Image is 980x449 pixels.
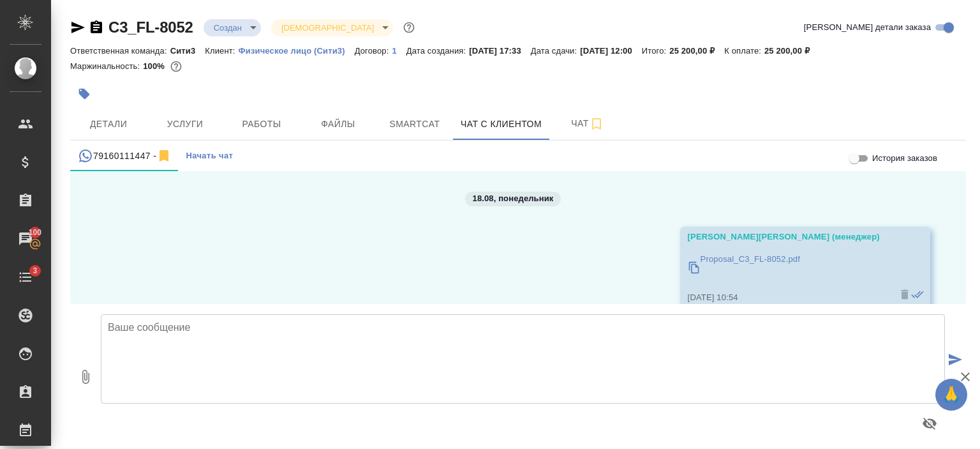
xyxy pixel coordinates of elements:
p: Договор: [355,46,392,56]
p: 25 200,00 ₽ [764,46,819,56]
p: [DATE] 12:00 [580,46,642,56]
a: 1 [392,45,406,56]
p: К оплате: [724,46,764,56]
div: Создан [204,19,261,36]
span: Детали [78,116,139,132]
p: Итого: [642,46,669,56]
span: История заказов [872,152,937,165]
button: Создан [210,22,246,33]
button: 🙏 [935,379,967,411]
p: Сити3 [170,46,205,56]
button: Скопировать ссылку [89,20,104,35]
p: Proposal_C3_FL-8052.pdf [701,253,800,266]
button: [DEMOGRAPHIC_DATA] [278,22,378,33]
p: 18.08, понедельник [473,192,554,205]
button: Предпросмотр [914,408,945,439]
span: 🙏 [940,381,962,408]
span: 100 [21,226,50,239]
button: Скопировать ссылку для ЯМессенджера [70,20,85,35]
a: C3_FL-8052 [108,19,193,36]
svg: Отписаться [156,148,172,164]
a: Физическое лицо (Сити3) [239,45,355,56]
a: 100 [3,223,48,255]
span: 3 [25,264,45,277]
p: Дата сдачи: [531,46,580,56]
div: [DATE] 10:54 [688,291,886,304]
p: Ответственная команда: [70,46,170,56]
span: Файлы [308,116,369,132]
p: 1 [392,46,406,56]
span: Работы [231,116,292,132]
button: Добавить тэг [70,80,98,108]
p: 25 200,00 ₽ [669,46,724,56]
svg: Подписаться [589,116,604,132]
button: Начать чат [179,141,239,171]
div: 79160111447 (Илья) - (undefined) [78,148,172,164]
span: Начать чат [186,149,233,164]
p: Дата создания: [406,46,469,56]
button: Доп статусы указывают на важность/срочность заказа [401,19,417,36]
div: [PERSON_NAME][PERSON_NAME] (менеджер) [688,231,886,243]
a: Proposal_C3_FL-8052.pdf [688,250,886,285]
span: Услуги [154,116,216,132]
a: 3 [3,261,48,293]
span: Чат с клиентом [461,116,542,132]
p: Физическое лицо (Сити3) [239,46,355,56]
span: Чат [557,116,618,132]
p: [DATE] 17:33 [469,46,531,56]
div: simple tabs example [70,141,966,171]
p: Клиент: [205,46,238,56]
button: 0.00 RUB; [168,58,184,75]
p: 100% [143,61,168,71]
p: Маржинальность: [70,61,143,71]
span: [PERSON_NAME] детали заказа [804,21,931,34]
span: Smartcat [384,116,445,132]
div: Создан [271,19,393,36]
